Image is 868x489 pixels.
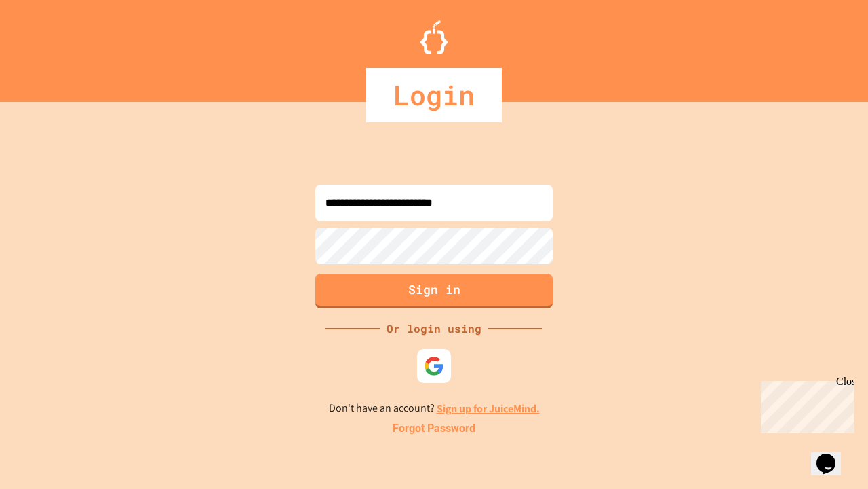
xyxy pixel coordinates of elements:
button: Sign in [315,274,553,308]
p: Don't have an account? [329,400,540,417]
div: Login [366,68,502,122]
img: Logo.svg [420,20,448,54]
iframe: chat widget [755,376,854,433]
div: Chat with us now!Close [5,5,94,86]
a: Sign up for JuiceMind. [437,401,540,416]
iframe: chat widget [811,435,854,475]
a: Forgot Password [393,420,475,437]
img: google-icon.svg [424,356,444,376]
div: Or login using [380,321,488,337]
